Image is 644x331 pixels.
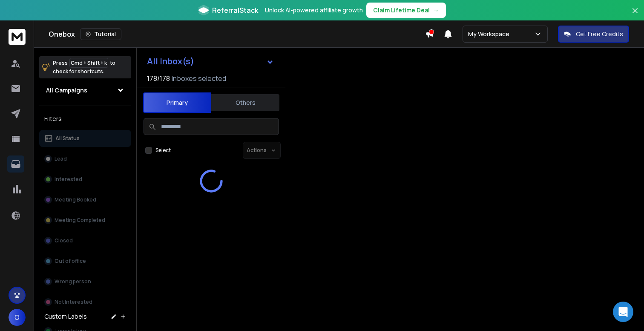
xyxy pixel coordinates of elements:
[172,73,226,83] h3: Inboxes selected
[147,73,170,83] span: 178 / 178
[155,147,171,154] label: Select
[265,6,363,14] p: Unlock AI-powered affiliate growth
[613,302,633,322] div: Open Intercom Messenger
[140,53,281,70] button: All Inbox(s)
[9,309,26,326] button: O
[212,5,258,15] span: ReferralStack
[39,113,131,125] h3: Filters
[44,312,87,321] h3: Custom Labels
[558,26,629,43] button: Get Free Credits
[630,5,641,26] button: Close banner
[147,57,194,66] h1: All Inbox(s)
[46,86,87,95] h1: All Campaigns
[366,3,446,18] button: Claim Lifetime Deal→
[211,93,279,112] button: Others
[49,28,425,40] div: Onebox
[576,30,623,38] p: Get Free Credits
[69,58,108,68] span: Cmd + Shift + k
[39,82,131,99] button: All Campaigns
[143,92,211,113] button: Primary
[80,28,121,40] button: Tutorial
[433,6,439,14] span: →
[468,30,513,38] p: My Workspace
[53,59,115,76] p: Press to check for shortcuts.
